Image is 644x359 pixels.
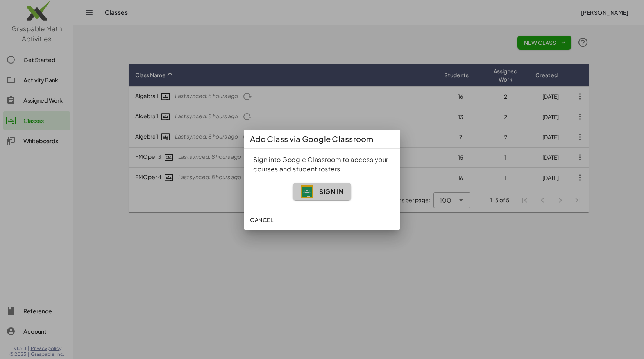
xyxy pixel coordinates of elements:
div: Add Class via Google Classroom [244,130,400,148]
span: Sign In [319,187,343,195]
span: Cancel [250,216,273,223]
div: Sign into Google Classroom to access your courses and student rosters. [249,150,395,178]
button: Cancel [247,213,276,227]
button: Sign In [293,183,351,200]
img: WYX7JAAAAAElFTkSuQmCC [301,185,313,198]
